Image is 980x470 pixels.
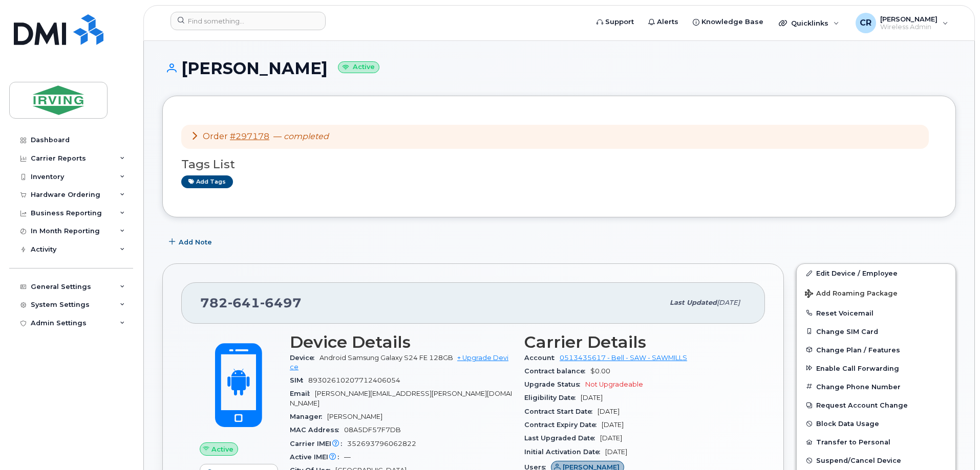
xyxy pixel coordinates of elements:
[816,346,900,353] span: Change Plan / Features
[805,289,898,299] span: Add Roaming Package
[797,414,955,433] button: Block Data Usage
[290,354,508,371] a: + Upgrade Device
[327,413,382,420] span: [PERSON_NAME]
[290,426,344,434] span: MAC Address
[228,295,260,310] span: 641
[797,304,955,322] button: Reset Voicemail
[181,175,233,188] a: Add tags
[290,390,315,397] span: Email
[290,333,512,351] h3: Device Details
[290,440,347,447] span: Carrier IMEI
[797,322,955,341] button: Change SIM Card
[524,421,602,429] span: Contract Expiry Date
[230,131,269,141] a: #297178
[560,354,687,362] a: 0513435617 - Bell - SAW - SAWMILLS
[797,451,955,469] button: Suspend/Cancel Device
[524,381,585,388] span: Upgrade Status
[181,158,937,171] h3: Tags List
[524,333,747,351] h3: Carrier Details
[605,448,627,456] span: [DATE]
[524,354,560,362] span: Account
[524,394,581,401] span: Eligibility Date
[319,354,453,362] span: Android Samsung Galaxy S24 FE 128GB
[179,237,212,247] span: Add Note
[338,61,379,73] small: Active
[162,59,956,77] h1: [PERSON_NAME]
[290,453,344,461] span: Active IMEI
[797,282,955,303] button: Add Roaming Package
[524,408,598,415] span: Contract Start Date
[347,440,416,447] span: 352693796062822
[581,394,603,401] span: [DATE]
[308,376,400,384] span: 89302610207712406054
[290,354,319,362] span: Device
[290,376,308,384] span: SIM
[797,433,955,451] button: Transfer to Personal
[600,434,622,442] span: [DATE]
[797,264,955,282] a: Edit Device / Employee
[585,381,643,388] span: Not Upgradeable
[816,364,899,372] span: Enable Call Forwarding
[200,295,302,310] span: 782
[797,377,955,396] button: Change Phone Number
[524,448,605,456] span: Initial Activation Date
[284,131,329,141] em: completed
[670,299,717,306] span: Last updated
[524,367,590,375] span: Contract balance
[816,457,901,464] span: Suspend/Cancel Device
[717,299,740,306] span: [DATE]
[203,131,228,141] span: Order
[797,396,955,414] button: Request Account Change
[344,453,351,461] span: —
[797,341,955,359] button: Change Plan / Features
[344,426,401,434] span: 08A5DF57F7DB
[524,434,600,442] span: Last Upgraded Date
[162,233,221,251] button: Add Note
[797,359,955,377] button: Enable Call Forwarding
[260,295,302,310] span: 6497
[211,444,233,454] span: Active
[598,408,620,415] span: [DATE]
[602,421,624,429] span: [DATE]
[290,390,512,407] span: [PERSON_NAME][EMAIL_ADDRESS][PERSON_NAME][DOMAIN_NAME]
[273,131,329,141] span: —
[590,367,610,375] span: $0.00
[290,413,327,420] span: Manager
